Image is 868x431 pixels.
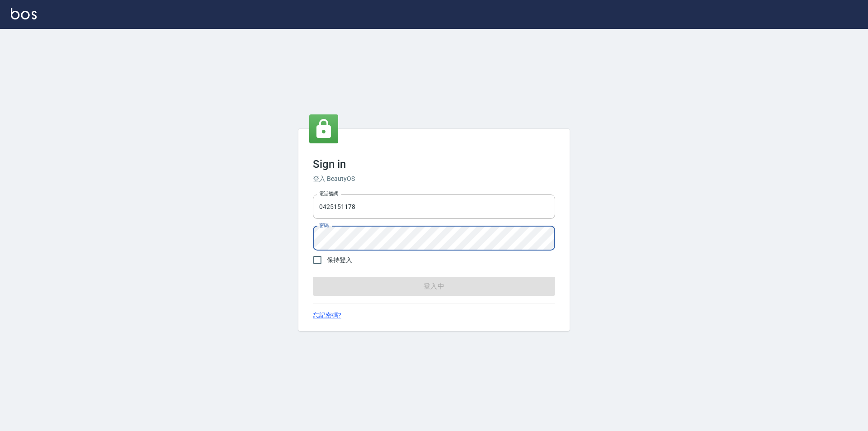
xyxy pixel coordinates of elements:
img: Logo [11,8,37,19]
span: 保持登入 [327,256,352,265]
label: 密碼 [319,222,329,229]
label: 電話號碼 [319,190,338,197]
h3: Sign in [313,158,555,171]
h6: 登入 BeautyOS [313,174,555,184]
a: 忘記密碼? [313,311,341,320]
